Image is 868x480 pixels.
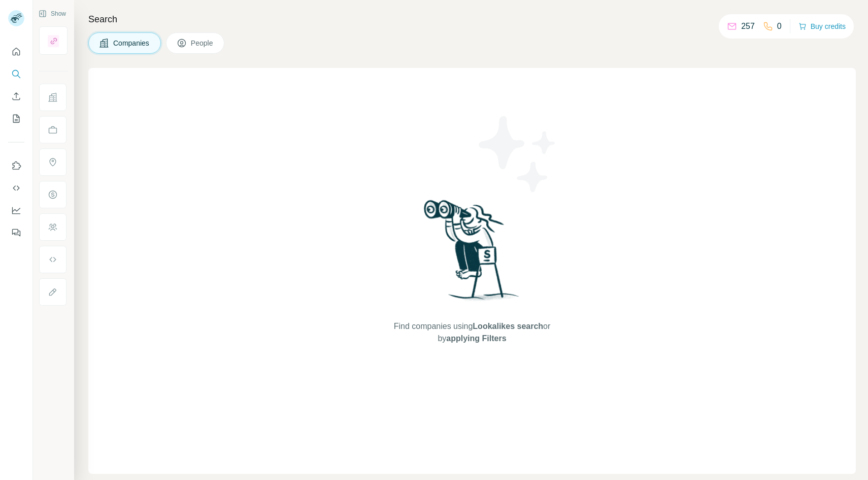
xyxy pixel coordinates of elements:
button: My lists [8,109,24,128]
button: Enrich CSV [8,87,24,105]
button: Feedback [8,224,24,242]
img: Surfe Illustration - Woman searching with binoculars [419,197,525,310]
span: applying Filters [446,334,506,343]
button: Use Surfe on LinkedIn [8,157,24,175]
button: Show [31,6,73,21]
span: Find companies using or by [391,320,553,345]
img: Surfe Illustration - Stars [472,108,563,200]
button: Quick start [8,43,24,61]
button: Use Surfe API [8,179,24,197]
h4: Search [88,12,856,26]
span: Companies [113,38,150,48]
button: Buy credits [798,19,846,33]
p: 257 [741,20,755,32]
p: 0 [777,20,782,32]
button: Search [8,65,24,83]
span: Lookalikes search [473,322,543,330]
button: Dashboard [8,201,24,219]
span: People [191,38,214,48]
